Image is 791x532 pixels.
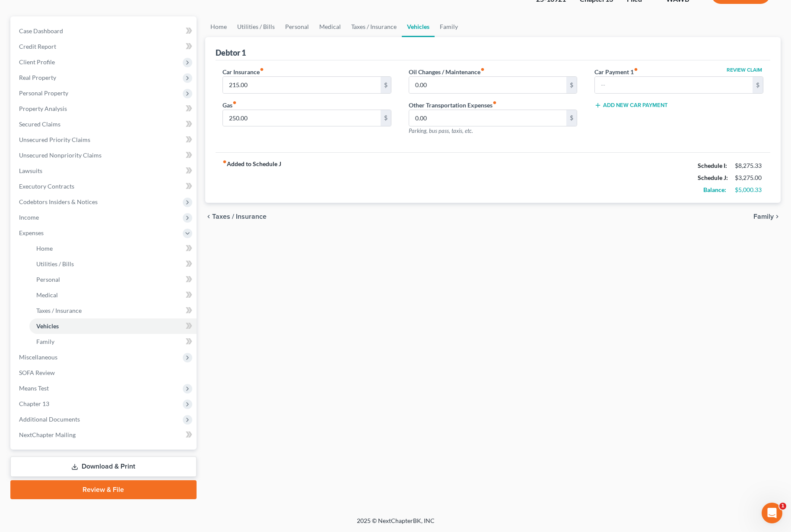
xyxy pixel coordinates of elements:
[222,67,264,76] label: Car Insurance
[314,16,346,37] a: Medical
[232,16,280,37] a: Utilities / Bills
[222,160,227,164] i: fiber_manual_record
[212,213,267,220] span: Taxes / Insurance
[19,120,60,128] span: Secured Claims
[12,427,197,443] a: NextChapter Mailing
[205,213,267,220] button: chevron_left Taxes / Insurance
[19,400,49,407] span: Chapter 13
[12,148,197,163] a: Unsecured Nonpriority Claims
[725,67,763,72] button: Review Claim
[735,161,763,170] div: $8,275.33
[409,67,485,76] label: Oil Changes / Maintenance
[12,23,197,39] a: Case Dashboard
[280,16,314,37] a: Personal
[402,16,435,37] a: Vehicles
[260,67,264,72] i: fiber_manual_record
[19,167,42,174] span: Lawsuits
[595,77,753,93] input: --
[29,334,197,349] a: Family
[223,110,381,126] input: --
[29,256,197,272] a: Utilities / Bills
[12,116,197,132] a: Secured Claims
[19,43,56,50] span: Credit Report
[762,503,782,523] iframe: Intercom live chat
[12,101,197,116] a: Property Analysis
[36,245,53,252] span: Home
[19,183,74,190] span: Executory Contracts
[774,213,781,220] i: chevron_right
[232,101,237,105] i: fiber_manual_record
[36,291,58,299] span: Medical
[409,77,567,93] input: --
[753,213,774,220] span: Family
[634,67,638,72] i: fiber_manual_record
[19,136,90,143] span: Unsecured Priority Claims
[703,186,726,193] strong: Balance:
[594,102,668,109] button: Add New Car Payment
[435,16,463,37] a: Family
[10,480,197,499] a: Review & File
[29,303,197,318] a: Taxes / Insurance
[12,163,197,179] a: Lawsuits
[205,213,212,220] i: chevron_left
[216,47,246,58] div: Debtor 1
[19,214,39,221] span: Income
[12,179,197,194] a: Executory Contracts
[12,365,197,381] a: SOFA Review
[10,456,197,477] a: Download & Print
[222,160,281,196] strong: Added to Schedule J
[409,101,497,110] label: Other Transportation Expenses
[381,77,391,93] div: $
[19,369,55,376] span: SOFA Review
[19,89,68,97] span: Personal Property
[36,276,60,283] span: Personal
[36,322,59,330] span: Vehicles
[735,186,763,194] div: $5,000.33
[149,516,642,532] div: 2025 © NextChapterBK, INC
[19,416,80,423] span: Additional Documents
[779,503,786,510] span: 1
[29,318,197,334] a: Vehicles
[12,39,197,54] a: Credit Report
[19,229,44,236] span: Expenses
[19,384,49,392] span: Means Test
[19,198,98,205] span: Codebtors Insiders & Notices
[29,241,197,256] a: Home
[594,67,638,76] label: Car Payment 1
[492,101,497,105] i: fiber_manual_record
[36,260,74,268] span: Utilities / Bills
[698,174,728,181] strong: Schedule J:
[19,74,56,81] span: Real Property
[753,77,763,93] div: $
[36,307,82,314] span: Taxes / Insurance
[223,77,381,93] input: --
[12,132,197,148] a: Unsecured Priority Claims
[735,173,763,182] div: $3,275.00
[205,16,232,37] a: Home
[698,162,727,169] strong: Schedule I:
[19,151,102,159] span: Unsecured Nonpriority Claims
[36,338,54,345] span: Family
[19,58,55,66] span: Client Profile
[19,27,63,35] span: Case Dashboard
[566,110,577,126] div: $
[753,213,781,220] button: Family chevron_right
[381,110,391,126] div: $
[480,67,485,72] i: fiber_manual_record
[566,77,577,93] div: $
[29,272,197,287] a: Personal
[346,16,402,37] a: Taxes / Insurance
[409,127,473,134] span: Parking, bus pass, taxis, etc.
[409,110,567,126] input: --
[222,101,237,110] label: Gas
[19,431,76,438] span: NextChapter Mailing
[29,287,197,303] a: Medical
[19,105,67,112] span: Property Analysis
[19,353,57,361] span: Miscellaneous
